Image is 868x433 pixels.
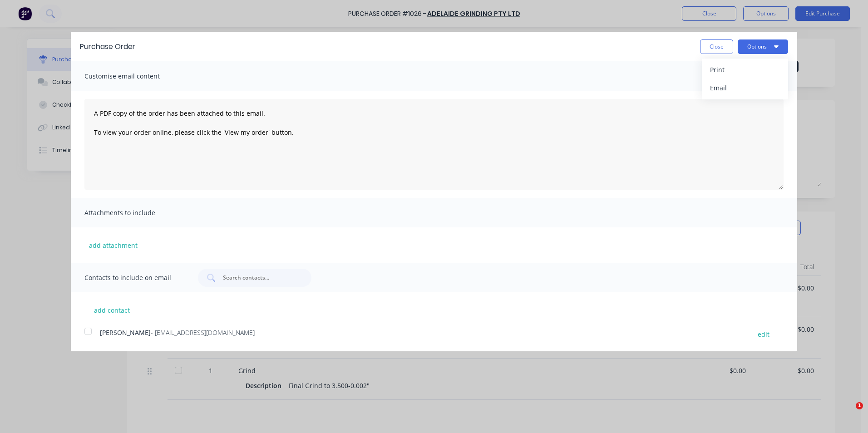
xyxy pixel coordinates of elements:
[702,79,788,97] button: Email
[856,402,863,409] span: 1
[222,273,297,282] input: Search contacts...
[738,39,788,54] button: Options
[84,271,184,284] span: Contacts to include on email
[837,402,859,424] iframe: Intercom live chat
[752,328,775,340] button: edit
[80,41,135,52] div: Purchase Order
[84,70,184,83] span: Customise email content
[702,61,788,79] button: Print
[710,63,780,76] div: Print
[84,238,142,252] button: add attachment
[84,303,139,317] button: add contact
[84,99,784,190] textarea: A PDF copy of the order has been attached to this email. To view your order online, please click ...
[151,328,255,337] span: - [EMAIL_ADDRESS][DOMAIN_NAME]
[100,328,151,337] span: [PERSON_NAME]
[710,81,780,94] div: Email
[700,39,733,54] button: Close
[84,207,184,219] span: Attachments to include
